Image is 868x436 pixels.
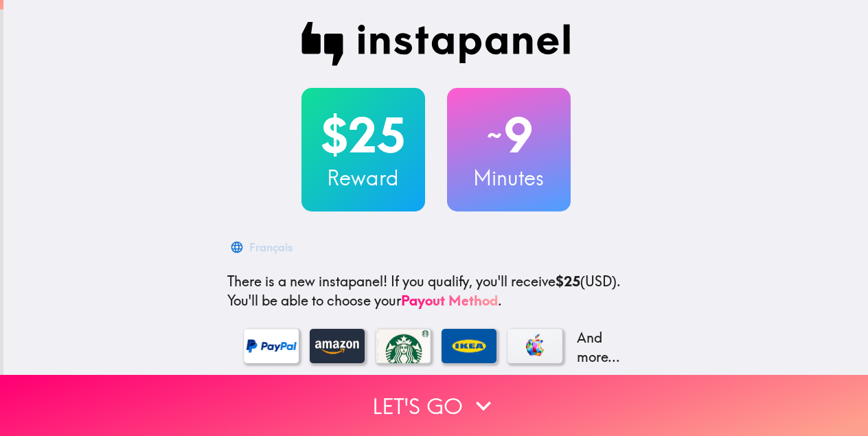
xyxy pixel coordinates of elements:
[301,107,425,163] h2: $25
[301,22,571,66] img: Instapanel
[249,238,293,257] div: Français
[556,273,580,290] b: $25
[301,163,425,192] h3: Reward
[227,272,645,310] p: If you qualify, you'll receive (USD) . You'll be able to choose your .
[401,292,498,309] a: Payout Method
[485,115,504,156] span: ~
[227,233,298,261] button: Français
[573,328,628,367] p: And more...
[447,163,571,192] h3: Minutes
[447,107,571,163] h2: 9
[227,273,387,290] span: There is a new instapanel!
